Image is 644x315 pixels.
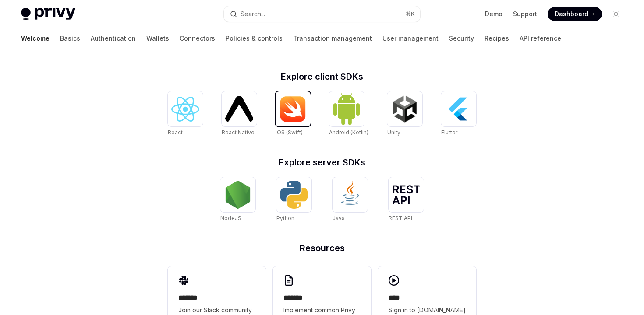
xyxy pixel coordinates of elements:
[168,244,476,252] h2: Resources
[276,215,294,221] span: Python
[171,97,199,122] img: React
[293,28,372,49] a: Transaction management
[387,129,400,136] span: Unity
[168,129,183,136] span: React
[441,91,476,137] a: FlutterFlutter
[333,215,345,221] span: Java
[333,177,368,223] a: JavaJava
[21,8,75,20] img: light logo
[389,215,412,221] span: REST API
[441,129,457,136] span: Flutter
[391,95,419,123] img: Unity
[146,28,169,49] a: Wallets
[336,181,364,209] img: Java
[168,91,203,137] a: ReactReact
[220,215,241,221] span: NodeJS
[222,91,257,137] a: React NativeReact Native
[180,28,215,49] a: Connectors
[60,28,80,49] a: Basics
[279,96,307,122] img: iOS (Swift)
[406,10,415,17] span: ⌘ K
[485,28,509,49] a: Recipes
[485,10,502,18] a: Demo
[225,96,253,121] img: React Native
[548,7,602,21] a: Dashboard
[21,28,50,49] a: Welcome
[392,185,420,204] img: REST API
[220,177,255,223] a: NodeJSNodeJS
[449,28,474,49] a: Security
[168,72,476,81] h2: Explore client SDKs
[222,129,255,136] span: React Native
[91,28,136,49] a: Authentication
[241,9,265,19] div: Search...
[329,91,368,137] a: Android (Kotlin)Android (Kotlin)
[280,181,308,209] img: Python
[389,177,424,223] a: REST APIREST API
[224,181,252,209] img: NodeJS
[224,6,420,22] button: Search...⌘K
[513,10,537,18] a: Support
[276,129,303,136] span: iOS (Swift)
[555,10,588,18] span: Dashboard
[609,7,623,21] button: Toggle dark mode
[168,158,476,167] h2: Explore server SDKs
[329,129,368,136] span: Android (Kotlin)
[520,28,561,49] a: API reference
[382,28,439,49] a: User management
[445,95,473,123] img: Flutter
[276,177,311,223] a: PythonPython
[276,91,311,137] a: iOS (Swift)iOS (Swift)
[387,91,422,137] a: UnityUnity
[226,28,283,49] a: Policies & controls
[333,92,361,125] img: Android (Kotlin)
